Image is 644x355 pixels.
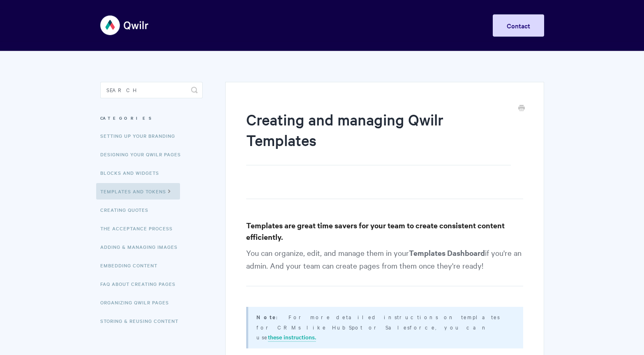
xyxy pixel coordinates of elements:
a: Organizing Qwilr Pages [100,294,175,311]
a: Embedding Content [100,257,164,274]
p: : For more detailed instructions on templates for CRMs like HubSpot or Salesforce, you can use [256,312,512,342]
p: You can organize, edit, and manage them in your if you're an admin. And your team can create page... [246,246,523,286]
h3: Templates are great time savers for your team to create consistent content efficiently. [246,220,523,243]
h3: Categories [100,111,203,125]
strong: Templates Dashboard [409,248,485,258]
a: Storing & Reusing Content [100,313,185,329]
a: Blocks and Widgets [100,165,165,181]
a: Creating Quotes [100,202,155,218]
a: Adding & Managing Images [100,239,184,255]
a: FAQ About Creating Pages [100,276,182,292]
b: Note [256,313,276,321]
a: these instructions. [268,333,316,342]
a: Designing Your Qwilr Pages [100,146,187,162]
img: Qwilr Help Center [100,10,149,41]
a: Contact [493,14,544,37]
a: Setting up your Branding [100,128,181,144]
input: Search [100,82,203,98]
a: Print this Article [518,104,525,113]
a: Templates and Tokens [96,183,180,200]
h1: Creating and managing Qwilr Templates [246,109,510,165]
a: The Acceptance Process [100,220,179,237]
